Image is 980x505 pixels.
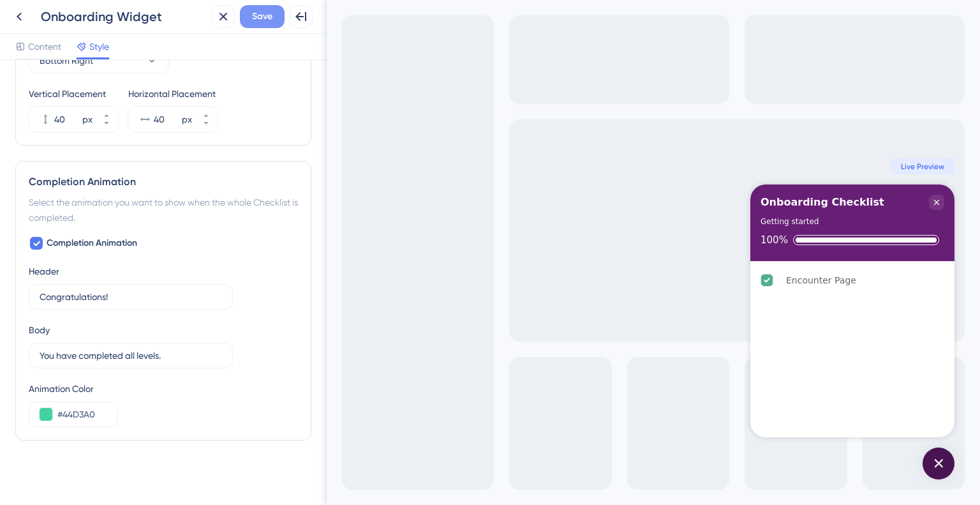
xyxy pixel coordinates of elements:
span: Completion Animation [47,236,137,251]
div: Getting started [434,215,492,228]
button: px [195,107,218,119]
div: Header [29,264,59,279]
div: Completion Animation [29,174,298,190]
input: px [54,112,80,127]
button: Save [240,5,285,28]
span: Bottom Right [40,53,93,68]
input: Congratulations! [40,290,222,304]
input: px [154,112,179,127]
button: Bottom Right [29,48,169,73]
input: You have completed all levels. [40,349,222,363]
div: Onboarding Widget [41,8,207,26]
div: px [82,112,93,127]
span: Live Preview [574,162,618,172]
span: Save [252,9,272,24]
div: Select the animation you want to show when the whole Checklist is completed. [29,195,298,225]
div: Onboarding Checklist [434,195,558,210]
div: Checklist items [424,261,628,439]
button: px [95,119,118,132]
button: px [195,119,218,132]
div: px [182,112,192,127]
span: Content [28,39,61,54]
button: px [95,107,118,119]
div: Encounter Page is complete. [429,266,623,294]
div: Horizontal Placement [128,86,218,102]
div: Checklist progress: 100% [434,234,618,246]
div: Body [29,322,50,338]
div: 100% [434,234,461,246]
div: Animation Color [29,381,298,396]
div: Checklist Container [424,185,628,437]
div: Encounter Page [459,273,530,288]
span: Style [89,39,109,54]
div: Open Checklist [596,448,628,479]
div: Close Checklist [602,195,618,210]
div: Vertical Placement [29,86,118,102]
